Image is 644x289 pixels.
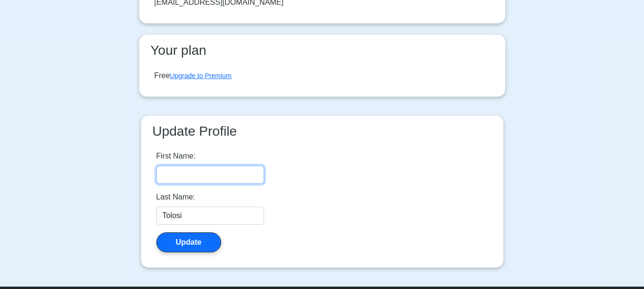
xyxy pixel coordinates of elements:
[156,150,196,162] label: First Name:
[156,232,221,252] button: Update
[170,72,231,80] a: Upgrade to Premium
[149,123,496,140] h3: Update Profile
[147,42,498,59] h3: Your plan
[156,191,195,203] label: Last Name:
[154,70,232,81] div: Free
